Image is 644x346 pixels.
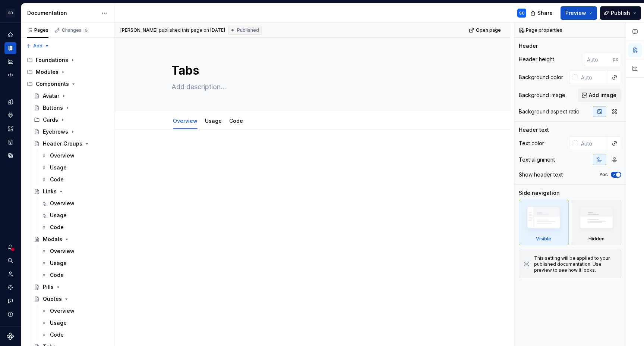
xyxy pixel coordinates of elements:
[4,42,16,54] div: Documentation
[43,128,68,135] div: Eyebrows
[50,152,75,159] div: Overview
[205,118,222,124] a: Usage
[519,91,565,99] div: Background image
[584,53,613,66] input: Auto
[226,113,246,128] div: Code
[43,140,82,147] div: Header Groups
[50,331,64,339] div: Code
[1,5,19,21] button: SD
[38,197,111,209] a: Overview
[50,259,67,267] div: Usage
[519,189,560,197] div: Side navigation
[578,88,621,102] button: Add image
[50,224,64,231] div: Code
[202,113,225,128] div: Usage
[50,164,67,171] div: Usage
[4,150,16,162] a: Data sources
[578,71,608,84] input: Auto
[43,116,58,124] div: Cards
[572,200,622,245] div: Hidden
[519,126,549,134] div: Header text
[600,6,641,20] button: Publish
[31,126,111,138] a: Eyebrows
[589,91,616,99] span: Add image
[467,25,504,35] a: Open page
[578,137,608,150] input: Auto
[24,41,52,51] button: Add
[519,56,554,63] div: Header height
[519,108,580,115] div: Background aspect ratio
[4,255,16,266] button: Search ⌘K
[159,27,225,33] div: published this page on [DATE]
[38,245,111,257] a: Overview
[36,80,69,88] div: Components
[611,9,630,17] span: Publish
[519,171,563,178] div: Show header text
[33,43,42,49] span: Add
[534,255,616,273] div: This setting will be applied to your published documentation. Use preview to see how it looks.
[31,102,111,114] a: Buttons
[4,109,16,121] div: Components
[599,172,608,178] label: Yes
[38,257,111,269] a: Usage
[43,295,62,303] div: Quotes
[50,212,67,219] div: Usage
[613,56,618,62] p: px
[31,138,111,150] a: Header Groups
[4,268,16,280] div: Invite team
[43,104,63,112] div: Buttons
[83,27,89,33] span: 5
[120,27,158,33] span: [PERSON_NAME]
[62,27,89,33] div: Changes
[31,233,111,245] a: Modals
[4,281,16,293] a: Settings
[38,209,111,221] a: Usage
[537,9,553,17] span: Share
[43,236,62,243] div: Modals
[519,10,525,16] div: SC
[50,307,75,315] div: Overview
[31,90,111,102] a: Avatar
[527,6,558,20] button: Share
[38,162,111,174] a: Usage
[4,56,16,68] a: Analytics
[38,221,111,233] a: Code
[4,295,16,307] button: Contact support
[38,317,111,329] a: Usage
[24,66,111,78] div: Modules
[4,123,16,135] a: Assets
[536,236,551,242] div: Visible
[4,136,16,148] a: Storybook stories
[43,92,59,100] div: Avatar
[519,42,538,50] div: Header
[588,236,604,242] div: Hidden
[24,78,111,90] div: Components
[31,186,111,197] a: Links
[27,27,48,33] div: Pages
[24,54,111,66] div: Foundations
[4,29,16,41] a: Home
[27,9,98,17] div: Documentation
[519,140,544,147] div: Text color
[50,200,75,207] div: Overview
[50,247,75,255] div: Overview
[7,333,14,340] svg: Supernova Logo
[50,319,67,327] div: Usage
[38,329,111,341] a: Code
[50,176,64,183] div: Code
[38,150,111,162] a: Overview
[4,96,16,108] a: Design tokens
[565,9,586,17] span: Preview
[43,283,54,291] div: Pills
[50,271,64,279] div: Code
[31,281,111,293] a: Pills
[4,69,16,81] a: Code automation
